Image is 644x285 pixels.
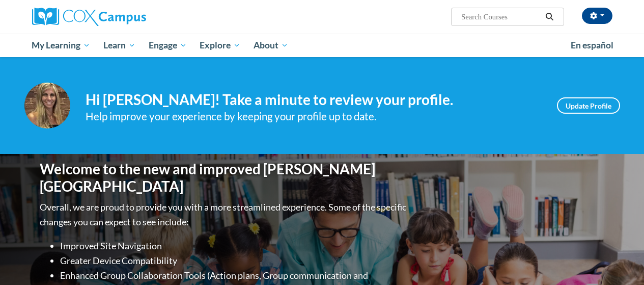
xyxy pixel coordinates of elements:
span: En español [571,40,613,50]
img: Profile Image [24,83,70,128]
p: Overall, we are proud to provide you with a more streamlined experience. Some of the specific cha... [40,200,409,229]
input: Search Courses [460,11,542,23]
div: Help improve your experience by keeping your profile up to date. [86,108,542,125]
a: Learn [97,34,142,57]
div: Main menu [24,34,620,57]
a: En español [564,35,620,56]
a: About [247,34,295,57]
button: Search [542,11,557,23]
img: Cox Campus [32,8,146,26]
h4: Hi [PERSON_NAME]! Take a minute to review your profile. [86,91,542,109]
li: Improved Site Navigation [60,239,409,253]
li: Greater Device Compatibility [60,253,409,268]
a: Update Profile [557,97,620,114]
button: Account Settings [582,8,612,24]
span: Engage [149,39,187,51]
a: Explore [193,34,247,57]
h1: Welcome to the new and improved [PERSON_NAME][GEOGRAPHIC_DATA] [40,161,409,195]
a: Cox Campus [32,8,215,26]
span: Learn [103,39,135,51]
iframe: Button to launch messaging window [603,244,636,277]
span: About [254,39,288,51]
a: Engage [142,34,193,57]
a: My Learning [25,34,97,57]
span: My Learning [32,39,90,51]
span: Explore [200,39,240,51]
